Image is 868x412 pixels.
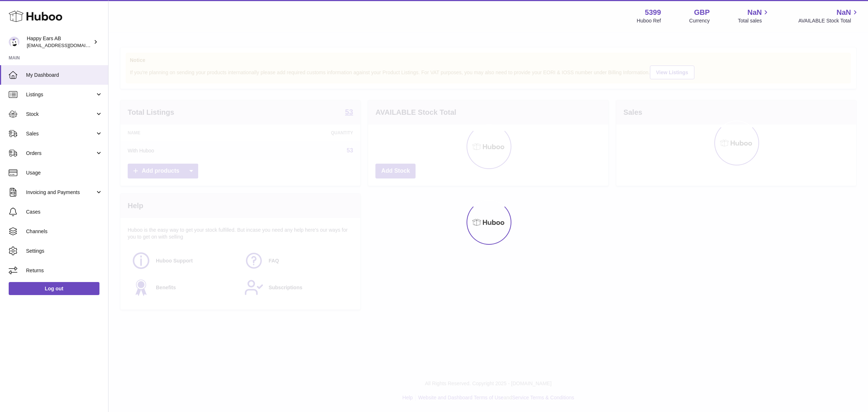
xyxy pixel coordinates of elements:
[645,8,661,17] strong: 5399
[837,8,851,17] span: NaN
[26,267,103,274] span: Returns
[694,8,710,17] strong: GBP
[26,248,103,255] span: Settings
[27,35,92,49] div: Happy Ears AB
[9,37,20,47] img: internalAdmin-5399@internal.huboo.com
[26,72,103,79] span: My Dashboard
[26,189,95,196] span: Invoicing and Payments
[798,8,859,24] a: NaN AVAILABLE Stock Total
[26,169,103,176] span: Usage
[747,8,762,17] span: NaN
[26,228,103,235] span: Channels
[798,17,859,24] span: AVAILABLE Stock Total
[26,91,95,98] span: Listings
[9,282,99,295] a: Log out
[689,17,710,24] div: Currency
[27,42,106,48] span: [EMAIL_ADDRESS][DOMAIN_NAME]
[738,17,770,24] span: Total sales
[26,130,95,137] span: Sales
[26,150,95,157] span: Orders
[637,17,661,24] div: Huboo Ref
[26,209,103,215] span: Cases
[26,111,95,118] span: Stock
[738,8,770,24] a: NaN Total sales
